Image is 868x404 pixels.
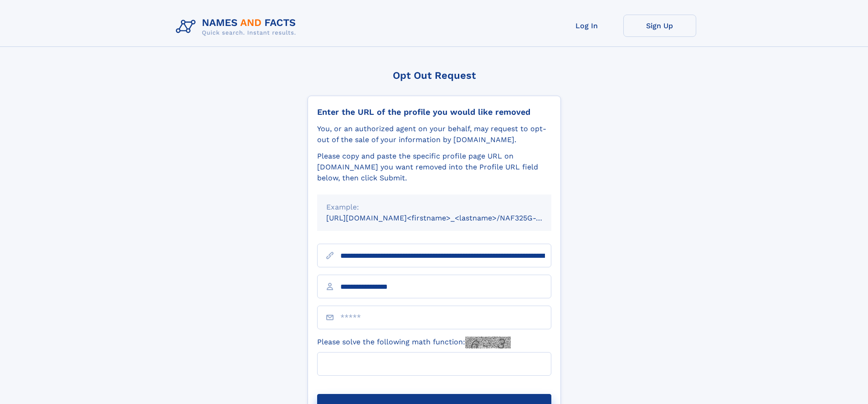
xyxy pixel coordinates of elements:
label: Please solve the following math function: [317,337,511,348]
small: [URL][DOMAIN_NAME]<firstname>_<lastname>/NAF325G-xxxxxxxx [326,214,569,222]
div: Enter the URL of the profile you would like removed [317,107,551,117]
div: Opt Out Request [308,70,561,81]
div: Please copy and paste the specific profile page URL on [DOMAIN_NAME] you want removed into the Pr... [317,151,551,184]
img: Logo Names and Facts [172,15,303,39]
a: Sign Up [623,15,696,37]
div: You, or an authorized agent on your behalf, may request to opt-out of the sale of your informatio... [317,123,551,145]
div: Example: [326,202,542,213]
a: Log In [550,15,623,37]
